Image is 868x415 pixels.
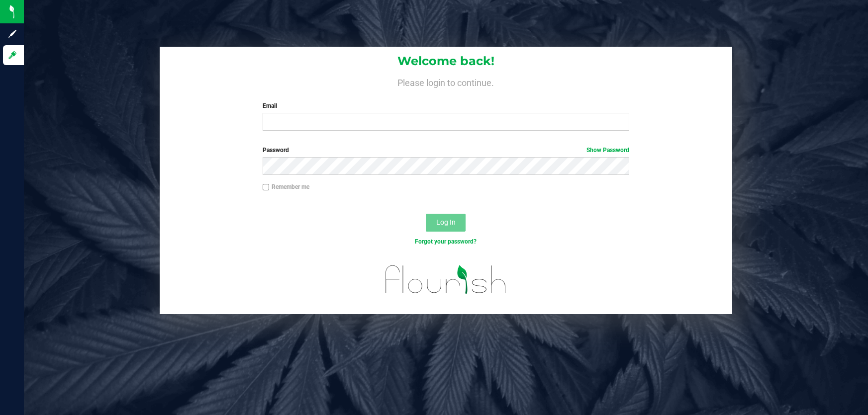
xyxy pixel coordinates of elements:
[263,182,309,191] label: Remember me
[426,214,466,232] button: Log In
[160,55,732,68] h1: Welcome back!
[586,147,629,154] a: Show Password
[415,238,477,245] a: Forgot your password?
[263,184,270,191] input: Remember me
[160,76,732,87] h4: Please login to continue.
[7,29,17,39] inline-svg: Sign up
[375,256,518,303] img: flourish_logo.svg
[436,218,456,226] span: Log In
[7,50,17,60] inline-svg: Log in
[263,147,289,154] span: Password
[263,101,630,110] label: Email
